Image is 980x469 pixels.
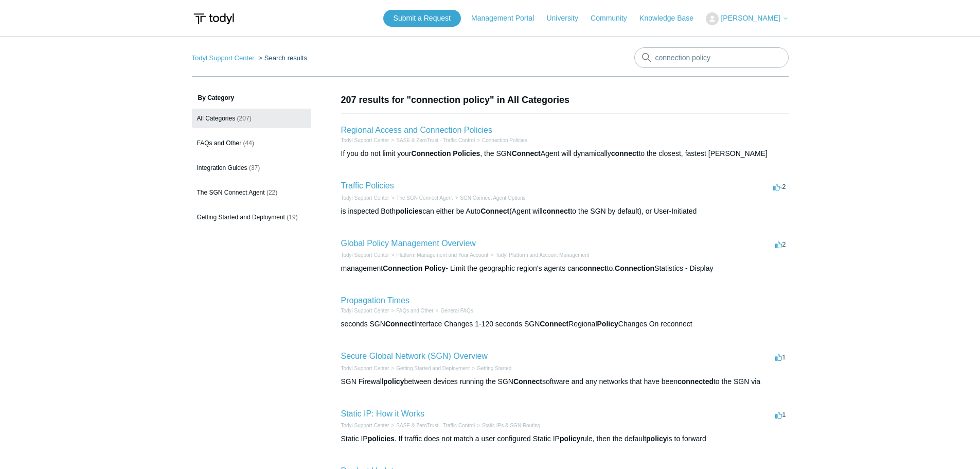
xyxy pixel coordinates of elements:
[341,423,389,428] a: Todyl Support Center
[453,194,525,202] li: SGN Connect Agent Options
[389,422,475,429] li: SASE & ZeroTrust - Traffic Control
[197,115,236,122] span: All Categories
[237,115,252,122] span: (207)
[383,377,404,386] em: policy
[249,164,260,171] span: (37)
[396,252,488,258] a: Platform Management and Your Account
[256,54,307,62] li: Search results
[646,435,667,443] em: policy
[385,320,414,328] em: Connect
[389,364,470,372] li: Getting Started and Deployment
[383,10,461,27] a: Submit a Request
[287,214,297,221] span: (19)
[475,136,527,144] li: Connection Policies
[243,140,254,147] span: (44)
[192,54,257,62] li: Todyl Support Center
[197,214,285,221] span: Getting Started and Deployment
[341,422,389,429] li: Todyl Support Center
[341,409,424,418] a: Static IP: How it Works
[197,164,247,171] span: Integration Guides
[197,189,265,196] span: The SGN Connect Agent
[540,320,568,328] em: Connect
[721,14,780,22] span: [PERSON_NAME]
[471,13,544,24] a: Management Portal
[611,149,639,158] em: connect
[197,140,242,147] span: FAQs and Other
[579,264,607,272] em: connect
[341,364,389,372] li: Todyl Support Center
[706,12,788,25] button: [PERSON_NAME]
[615,264,654,272] em: Connection
[341,206,789,217] div: is inspected Both can either be Auto (Agent will to the SGN by default), or User-Initiated
[488,251,589,259] li: Todyl Platform and Account Management
[634,47,789,68] input: Search
[341,137,389,143] a: Todyl Support Center
[411,149,480,158] em: Connection Policies
[775,353,786,361] span: 1
[546,13,588,24] a: University
[341,307,389,315] li: Todyl Support Center
[341,126,492,134] a: Regional Access and Connection Policies
[513,377,542,386] em: Connect
[341,376,789,387] div: SGN Firewall between devices running the SGN software and any networks that have been to the SGN via
[396,207,422,215] em: policies
[396,423,475,428] a: SASE & ZeroTrust - Traffic Control
[341,308,389,314] a: Todyl Support Center
[341,239,476,248] a: Global Policy Management Overview
[341,319,789,329] div: seconds SGN Interface Changes 1-120 seconds SGN Regional Changes On reconnect
[266,189,277,196] span: (22)
[192,133,311,153] a: FAQs and Other (44)
[480,207,509,215] em: Connect
[389,251,488,259] li: Platform Management and Your Account
[192,158,311,178] a: Integration Guides (37)
[341,433,789,444] div: Static IP . If traffic does not match a user configured Static IP rule, then the default is to fo...
[460,195,525,201] a: SGN Connect Agent Options
[591,13,637,24] a: Community
[475,422,540,429] li: Static IPs & SGN Routing
[396,308,433,314] a: FAQs and Other
[368,435,395,443] em: policies
[341,296,409,305] a: Propagation Times
[396,137,475,143] a: SASE & ZeroTrust - Traffic Control
[477,366,511,371] a: Getting Started
[639,13,704,24] a: Knowledge Base
[482,137,527,143] a: Connection Policies
[495,252,589,258] a: Todyl Platform and Account Management
[775,240,786,248] span: 2
[341,194,389,202] li: Todyl Support Center
[341,93,789,107] h1: 207 results for "connection policy" in All Categories
[341,251,389,259] li: Todyl Support Center
[192,183,311,202] a: The SGN Connect Agent (22)
[341,181,394,190] a: Traffic Policies
[192,93,311,102] h3: By Category
[192,109,311,128] a: All Categories (207)
[434,307,473,315] li: General FAQs
[341,136,389,144] li: Todyl Support Center
[341,352,488,360] a: Secure Global Network (SGN) Overview
[383,264,446,272] em: Connection Policy
[341,263,789,274] div: management - Limit the geographic region's agents can to. Statistics - Display
[192,54,255,62] a: Todyl Support Center
[192,207,311,227] a: Getting Started and Deployment (19)
[470,364,511,372] li: Getting Started
[396,195,453,201] a: The SGN Connect Agent
[678,377,714,386] em: connected
[389,307,433,315] li: FAQs and Other
[389,194,453,202] li: The SGN Connect Agent
[775,411,786,419] span: 1
[192,9,236,28] img: Todyl Support Center Help Center home page
[396,366,470,371] a: Getting Started and Deployment
[512,149,541,158] em: Connect
[440,308,473,314] a: General FAQs
[773,183,786,190] span: -2
[341,252,389,258] a: Todyl Support Center
[482,423,540,428] a: Static IPs & SGN Routing
[389,136,475,144] li: SASE & ZeroTrust - Traffic Control
[341,195,389,201] a: Todyl Support Center
[597,320,618,328] em: Policy
[543,207,571,215] em: connect
[341,148,789,159] div: If you do not limit your , the SGN Agent will dynamically to the closest, fastest [PERSON_NAME]
[560,435,580,443] em: policy
[341,366,389,371] a: Todyl Support Center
